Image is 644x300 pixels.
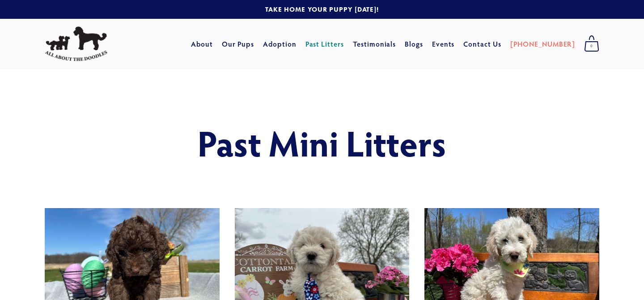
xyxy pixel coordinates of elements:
a: Past Litters [305,39,344,48]
a: Adoption [263,36,297,52]
a: Blogs [405,36,423,52]
a: [PHONE_NUMBER] [510,36,575,52]
a: Events [432,36,455,52]
span: 0 [584,40,599,52]
a: 0 items in cart [580,33,604,55]
a: About [191,36,213,52]
a: Testimonials [353,36,396,52]
h1: Past Mini Litters [92,123,552,162]
a: Contact Us [463,36,501,52]
img: All About The Doodles [45,26,107,61]
a: Our Pups [222,36,254,52]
